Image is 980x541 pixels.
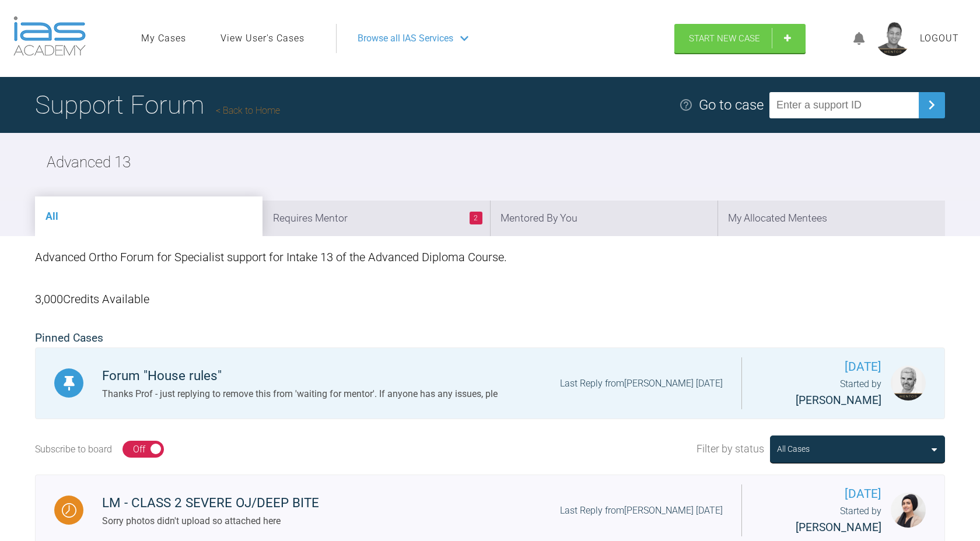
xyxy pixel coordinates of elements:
a: PinnedForum "House rules"Thanks Prof - just replying to remove this from 'waiting for mentor'. If... [35,347,945,420]
div: Started by [761,377,881,409]
img: chevronRight.28bd32b0.svg [922,96,941,114]
span: Filter by status [696,441,764,458]
div: Go to case [699,94,764,116]
li: Mentored By You [490,201,717,236]
div: LM - CLASS 2 SEVERE OJ/DEEP BITE [102,493,319,514]
li: Requires Mentor [262,201,490,236]
div: Thanks Prof - just replying to remove this from 'waiting for mentor'. If anyone has any issues, ple [102,387,498,402]
div: Advanced Ortho Forum for Specialist support for Intake 13 of the Advanced Diploma Course. [35,236,945,278]
h2: Advanced 13 [47,150,131,175]
span: [PERSON_NAME] [796,521,881,534]
div: Last Reply from [PERSON_NAME] [DATE] [560,376,723,391]
div: Off [133,442,145,457]
img: logo-light.3e3ef733.png [13,16,86,56]
span: [DATE] [761,357,881,377]
img: Waiting [62,503,76,518]
img: profile.png [876,21,911,56]
div: Forum "House rules" [102,366,498,387]
img: Ross Hobson [891,366,926,401]
div: Started by [761,504,881,536]
div: 3,000 Credits Available [35,278,945,320]
a: View User's Cases [220,31,304,46]
h1: Support Forum [35,85,280,125]
li: All [35,196,262,236]
a: Logout [920,31,959,46]
h2: Pinned Cases [35,329,945,347]
div: Sorry photos didn't upload so attached here [102,514,319,529]
img: help.e70b9f3d.svg [679,98,693,112]
input: Enter a support ID [769,92,919,118]
a: My Cases [141,31,186,46]
a: Start New Case [674,24,806,53]
span: 2 [470,212,482,224]
span: Start New Case [689,33,760,44]
span: Browse all IAS Services [358,31,453,46]
span: [PERSON_NAME] [796,394,881,407]
div: Last Reply from [PERSON_NAME] [DATE] [560,503,723,518]
img: Pinned [62,376,76,391]
li: My Allocated Mentees [717,201,945,236]
div: All Cases [777,442,810,455]
a: Back to Home [216,105,280,116]
div: Subscribe to board [35,442,112,457]
span: [DATE] [761,484,881,504]
img: Attiya Ahmed [891,493,926,528]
